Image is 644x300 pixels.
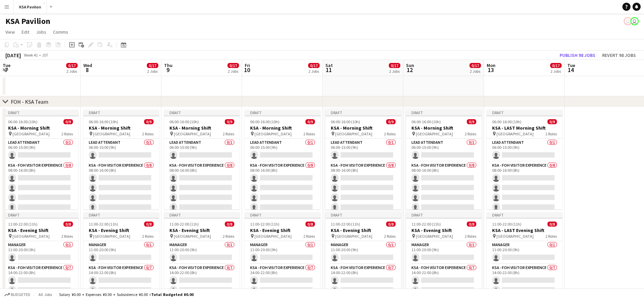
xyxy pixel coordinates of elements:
app-card-role: KSA - FOH Visitor Experience0/808:00-16:00 (8h) [325,162,401,253]
span: 14 [566,66,575,74]
span: Sat [325,62,333,68]
app-card-role: Manager0/111:00-20:00 (9h) [245,241,320,264]
span: [GEOGRAPHIC_DATA] [497,131,534,136]
span: 2 Roles [545,234,557,239]
span: [GEOGRAPHIC_DATA] [12,131,50,136]
span: 2 Roles [465,234,476,239]
div: JST [42,53,48,58]
h3: KSA - Morning Shift [3,125,78,131]
span: 9 [163,66,172,74]
div: [DATE] [5,52,21,59]
app-card-role: Manager0/111:00-20:00 (9h) [406,241,482,264]
h3: KSA - Morning Shift [325,125,401,131]
app-card-role: KSA - FOH Visitor Experience0/808:00-16:00 (8h) [83,162,159,253]
app-card-role: KSA - FOH Visitor Experience0/808:00-16:00 (8h) [245,162,320,253]
span: Mon [487,62,495,68]
div: Draft [406,212,482,218]
div: 2 Jobs [147,69,158,74]
span: Total Budgeted ¥0.00 [151,292,193,297]
app-card-role: LEAD ATTENDANT0/106:00-15:00 (9h) [245,139,320,162]
span: 11:00-22:00 (11h) [331,222,360,227]
span: View [5,29,15,35]
div: Draft [3,212,78,218]
span: Tue [3,62,10,68]
span: 06:00-16:00 (10h) [331,119,360,124]
div: Draft06:00-16:00 (10h)0/9KSA - Morning Shift [GEOGRAPHIC_DATA]2 RolesLEAD ATTENDANT0/106:00-15:00... [3,110,78,209]
h3: KSA - LAST Morning Shift [487,125,562,131]
span: All jobs [37,292,53,297]
div: Draft [83,212,159,218]
app-card-role: LEAD ATTENDANT0/106:00-15:00 (9h) [325,139,401,162]
span: 0/8 [467,222,476,227]
app-card-role: Manager0/111:00-20:00 (9h) [3,241,78,264]
h3: KSA - Morning Shift [83,125,159,131]
span: 2 Roles [142,234,154,239]
span: 0/17 [147,63,158,68]
button: Publish 98 jobs [557,51,598,60]
span: Comms [53,29,68,35]
span: [GEOGRAPHIC_DATA] [335,131,372,136]
span: 0/17 [66,63,78,68]
div: 2 Jobs [470,69,481,74]
button: Revert 98 jobs [599,51,639,60]
span: 12 [405,66,414,74]
div: Draft [164,110,240,115]
span: 2 Roles [223,234,234,239]
span: 2 Roles [223,131,234,136]
div: Draft [406,110,482,115]
div: 2 Jobs [66,69,77,74]
app-card-role: Manager0/111:00-20:00 (9h) [325,241,401,264]
span: 2 Roles [61,234,73,239]
button: Budgeted [3,291,31,298]
span: 11:00-22:00 (11h) [250,222,279,227]
span: Sun [406,62,414,68]
span: [GEOGRAPHIC_DATA] [254,131,292,136]
span: 0/9 [225,119,234,124]
div: 2 Jobs [389,69,400,74]
h3: KSA - Morning Shift [406,125,482,131]
span: [GEOGRAPHIC_DATA] [174,131,211,136]
div: FOH - KSA Team [11,98,48,105]
a: Comms [50,28,71,36]
span: 0/9 [305,119,315,124]
div: Draft [3,110,78,115]
span: 2 Roles [303,131,315,136]
app-card-role: Manager0/111:00-20:00 (9h) [164,241,240,264]
app-job-card: Draft06:00-16:00 (10h)0/9KSA - LAST Morning Shift [GEOGRAPHIC_DATA]2 RolesLEAD ATTENDANT0/106:00-... [487,110,562,209]
span: 06:00-16:00 (10h) [8,119,37,124]
h3: KSA - Morning Shift [245,125,320,131]
div: Draft [325,212,401,218]
app-job-card: Draft06:00-16:00 (10h)0/9KSA - Morning Shift [GEOGRAPHIC_DATA]2 RolesLEAD ATTENDANT0/106:00-15:00... [164,110,240,209]
app-user-avatar: Isra Alsharyofi [624,17,632,25]
app-user-avatar: Yousef Alabdulmuhsin [630,17,639,25]
span: [GEOGRAPHIC_DATA] [174,234,211,239]
span: [GEOGRAPHIC_DATA] [93,234,130,239]
app-job-card: Draft06:00-16:00 (10h)0/9KSA - Morning Shift [GEOGRAPHIC_DATA]2 RolesLEAD ATTENDANT0/106:00-15:00... [406,110,482,209]
h3: KSA - Evening Shift [83,227,159,233]
span: 0/8 [386,222,396,227]
span: Week 41 [22,53,39,58]
span: 0/8 [225,222,234,227]
span: 11:00-22:00 (11h) [411,222,441,227]
span: 0/17 [469,63,481,68]
span: 0/9 [386,119,396,124]
span: 06:00-16:00 (10h) [492,119,521,124]
h3: KSA - Evening Shift [3,227,78,233]
span: 2 Roles [384,234,396,239]
span: 11:00-22:00 (11h) [8,222,37,227]
app-job-card: Draft06:00-16:00 (10h)0/9KSA - Morning Shift [GEOGRAPHIC_DATA]2 RolesLEAD ATTENDANT0/106:00-15:00... [245,110,320,209]
span: Edit [22,29,29,35]
span: 7 [2,66,10,74]
span: 0/9 [547,119,557,124]
a: View [3,28,18,36]
span: 06:00-16:00 (10h) [250,119,279,124]
span: 2 Roles [384,131,396,136]
span: 06:00-16:00 (10h) [89,119,118,124]
span: 0/8 [547,222,557,227]
a: Edit [19,28,32,36]
span: Fri [245,62,250,68]
span: [GEOGRAPHIC_DATA] [335,234,372,239]
app-card-role: Manager0/111:00-20:00 (9h) [487,241,562,264]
